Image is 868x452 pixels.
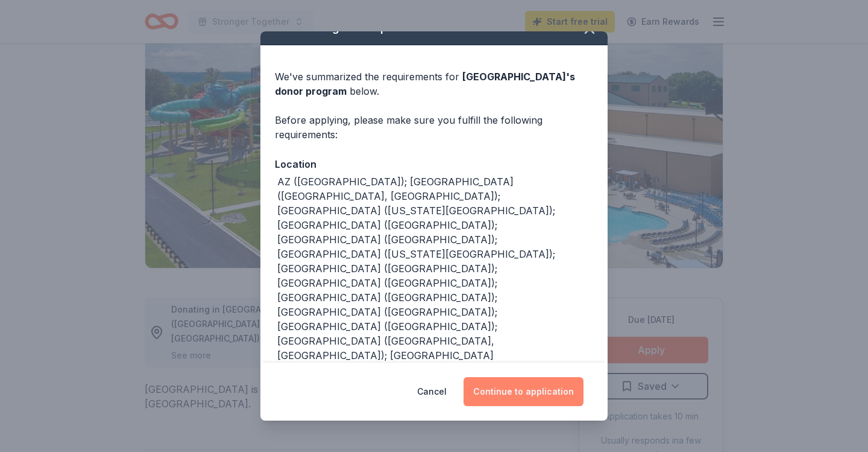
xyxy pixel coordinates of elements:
div: AZ ([GEOGRAPHIC_DATA]); [GEOGRAPHIC_DATA] ([GEOGRAPHIC_DATA], [GEOGRAPHIC_DATA]); [GEOGRAPHIC_DAT... [277,174,593,435]
div: We've summarized the requirements for below. [275,69,593,98]
button: Continue to application [464,377,583,406]
div: Location [275,156,593,172]
div: Before applying, please make sure you fulfill the following requirements: [275,113,593,142]
button: Cancel [417,377,447,406]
